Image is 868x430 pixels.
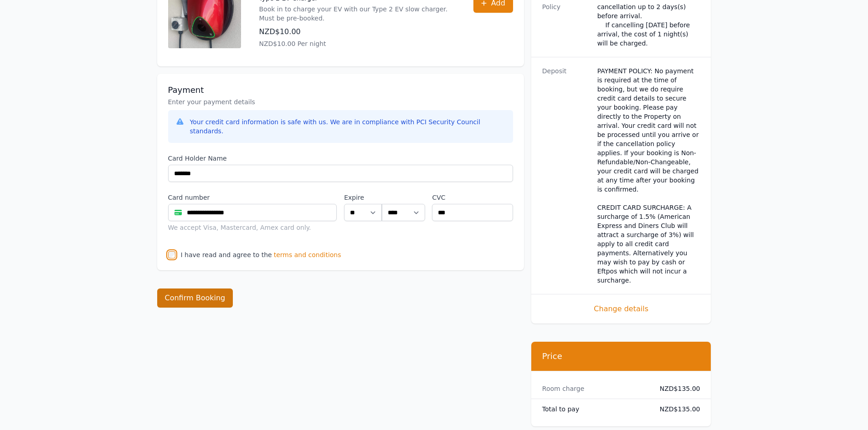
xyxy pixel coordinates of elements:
[259,39,455,48] p: NZD$10.00 Per night
[259,26,455,37] p: NZD$10.00
[274,250,341,259] span: terms and conditions
[652,384,700,393] dd: NZD$135.00
[597,66,700,285] dd: PAYMENT POLICY: No payment is required at the time of booking, but we do require credit card deta...
[168,85,513,96] h3: Payment
[168,97,513,106] p: Enter your payment details
[168,223,337,232] div: We accept Visa, Mastercard, Amex card only.
[168,154,513,163] label: Card Holder Name
[259,5,455,23] p: Book in to charge your EV with our Type 2 EV slow charger. Must be pre-booked.
[181,251,272,258] label: I have read and agree to the
[542,384,645,393] dt: Room charge
[190,117,506,136] div: Your credit card information is safe with us. We are in compliance with PCI Security Council stan...
[168,193,337,202] label: Card number
[382,193,425,202] label: .
[157,288,233,308] button: Confirm Booking
[344,193,382,202] label: Expire
[432,193,513,202] label: CVC
[652,405,700,414] dd: NZD$135.00
[542,405,645,414] dt: Total to pay
[542,351,700,362] h3: Price
[542,66,590,285] dt: Deposit
[542,304,700,314] span: Change details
